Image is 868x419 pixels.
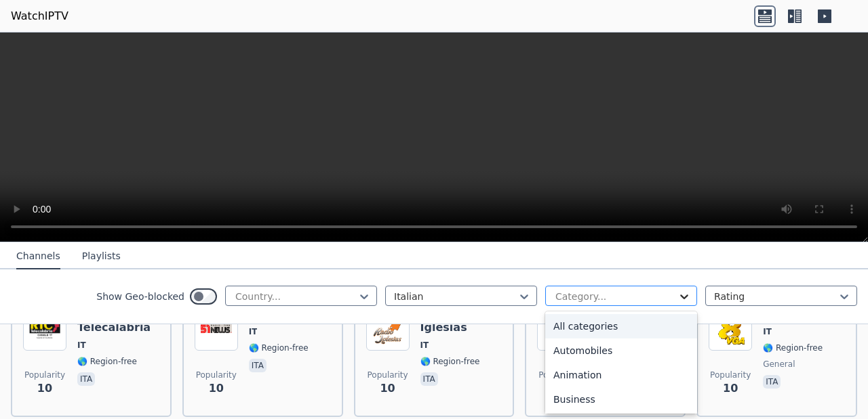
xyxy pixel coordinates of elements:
[420,372,438,386] p: ita
[545,363,697,387] div: Animation
[545,338,697,363] div: Automobiles
[77,340,86,351] span: IT
[23,307,66,351] img: RTC Telecalabria
[420,340,429,351] span: IT
[545,314,697,338] div: All categories
[366,307,410,351] img: Radio Iglesias
[11,8,68,24] a: WatchIPTV
[77,356,137,367] span: 🌎 Region-free
[420,356,480,367] span: 🌎 Region-free
[82,244,121,269] button: Playlists
[196,370,237,380] span: Popularity
[195,307,238,351] img: Radio 51 TV
[763,359,795,370] span: general
[249,359,267,372] p: ita
[763,343,823,353] span: 🌎 Region-free
[368,370,408,380] span: Popularity
[209,380,224,397] span: 10
[763,375,781,389] p: ita
[77,372,95,386] p: ita
[249,343,309,353] span: 🌎 Region-free
[249,326,258,337] span: IT
[96,290,184,303] label: Show Geo-blocked
[763,326,772,337] span: IT
[16,244,60,269] button: Channels
[545,387,697,412] div: Business
[537,307,580,351] img: Radio Taormina Sicilia
[723,380,738,397] span: 10
[380,380,395,397] span: 10
[710,370,751,380] span: Popularity
[24,370,65,380] span: Popularity
[538,370,579,380] span: Popularity
[709,307,752,351] img: Rete 8 VGA
[37,380,52,397] span: 10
